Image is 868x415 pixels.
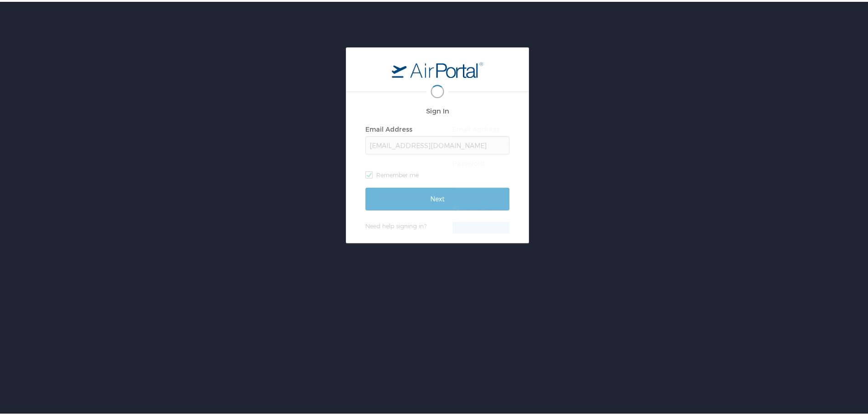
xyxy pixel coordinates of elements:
[452,158,485,165] label: Password
[365,104,509,114] h2: Sign In
[452,220,596,243] input: Sign In
[452,123,499,131] label: Email Address
[365,186,509,209] input: Next
[392,60,483,76] img: logo
[452,200,596,214] label: Remember me
[365,123,412,131] label: Email Address
[452,104,596,114] h2: Sign In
